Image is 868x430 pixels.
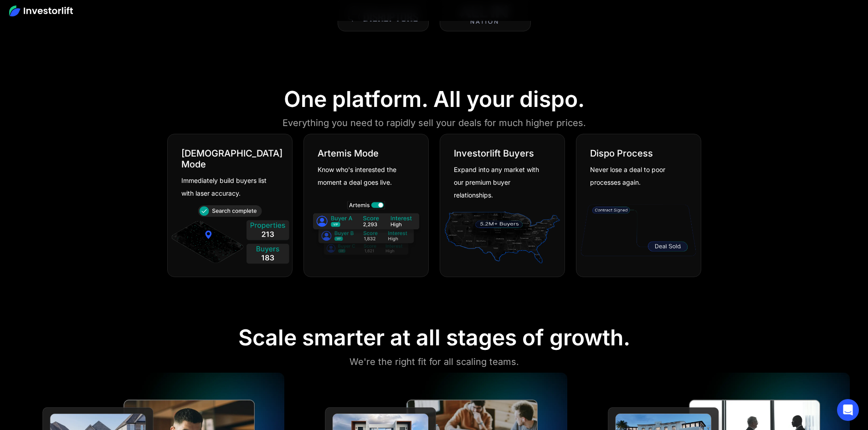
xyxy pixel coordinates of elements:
div: Open Intercom Messenger [837,399,859,421]
div: Expand into any market with our premium buyer relationships. [454,163,544,202]
div: Never lose a deal to poor processes again. [590,163,680,189]
div: Dispo Process [590,148,653,159]
div: Immediately build buyers list with laser accuracy. [181,174,272,200]
div: Know who's interested the moment a deal goes live. [318,163,408,189]
div: Everything you need to rapidly sell your deals for much higher prices. [282,116,586,130]
div: We're the right fit for all scaling teams. [349,354,519,369]
div: Artemis Mode [318,148,379,159]
div: Scale smarter at all stages of growth. [238,324,630,351]
div: Investorlift Buyers [454,148,534,159]
div: [DEMOGRAPHIC_DATA] Mode [181,148,282,170]
div: One platform. All your dispo. [284,86,585,112]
